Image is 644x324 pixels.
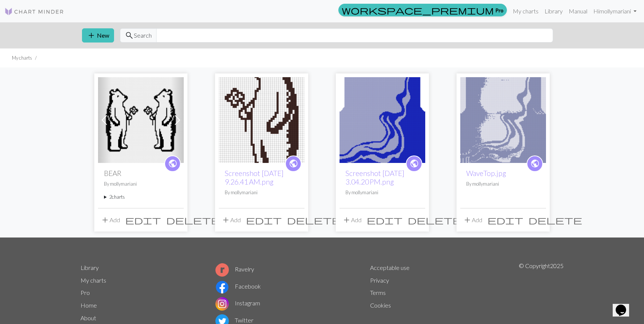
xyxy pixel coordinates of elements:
[168,156,177,171] i: public
[98,213,123,227] button: Add
[287,215,341,225] span: delete
[104,180,178,188] p: By mollymariani
[215,280,229,294] img: Facebook logo
[408,215,461,225] span: delete
[289,156,298,171] i: public
[82,28,114,43] button: New
[345,189,419,196] p: By mollymariani
[370,277,389,284] a: Privacy
[219,77,304,163] img: Screenshot 2025-08-26 at 9.26.41 AM.png
[510,4,542,19] a: My charts
[80,302,97,309] a: Home
[405,213,464,227] button: Delete
[342,5,494,15] span: workspace_premium
[80,314,96,321] a: About
[406,155,422,172] a: public
[590,4,640,19] a: Himollymariani
[284,213,343,227] button: Delete
[87,30,96,41] span: add
[4,7,64,16] img: Logo
[219,213,243,227] button: Add
[243,213,284,227] button: Edit
[80,289,90,296] a: Pro
[342,215,351,225] span: add
[340,116,425,123] a: Screenshot 2025-07-26 at 3.04.20 PM.png
[134,31,152,40] span: Search
[104,194,178,201] summary: 2charts
[215,317,253,324] a: Twitter
[101,215,110,225] span: add
[285,155,302,172] a: public
[345,169,404,186] a: Screenshot [DATE] 3.04.20 PM.png
[215,265,254,273] a: Ravelry
[526,213,585,227] button: Delete
[80,264,99,271] a: Library
[367,215,402,225] span: edit
[125,215,161,225] span: edit
[566,4,590,19] a: Manual
[215,299,260,306] a: Instagram
[289,158,298,169] span: public
[338,4,507,16] a: Pro
[221,215,230,225] span: add
[168,158,177,169] span: public
[527,155,543,172] a: public
[125,30,134,41] span: search
[370,264,410,271] a: Acceptable use
[215,283,261,290] a: Facebook
[530,158,540,169] span: public
[246,215,282,225] span: edit
[225,169,284,186] a: Screenshot [DATE] 9.26.41 AM.png
[98,77,184,163] img: Screenshot 2025-08-26 at 9.55.25 PM.png
[370,302,391,309] a: Cookies
[364,213,405,227] button: Edit
[125,216,161,224] i: Edit
[246,216,282,224] i: Edit
[80,277,106,284] a: My charts
[123,213,164,227] button: Edit
[530,156,540,171] i: public
[466,169,506,177] a: WaveTop.jpg
[487,216,523,224] i: Edit
[164,213,222,227] button: Delete
[370,289,386,296] a: Terms
[367,216,402,224] i: Edit
[225,189,299,196] p: By mollymariani
[410,156,419,171] i: public
[340,213,364,227] button: Add
[485,213,526,227] button: Edit
[463,215,472,225] span: add
[104,169,178,177] h2: BEAR
[410,158,419,169] span: public
[12,54,32,62] li: My charts
[164,155,181,172] a: public
[340,77,425,163] img: Screenshot 2025-07-26 at 3.04.20 PM.png
[528,215,582,225] span: delete
[460,213,485,227] button: Add
[219,116,304,123] a: Screenshot 2025-08-26 at 9.26.41 AM.png
[98,116,184,123] a: Screenshot 2025-08-26 at 9.55.25 PM.png
[466,180,540,188] p: By mollymariani
[460,116,546,123] a: WaveTop.jpg
[215,297,229,311] img: Instagram logo
[542,4,566,19] a: Library
[613,294,637,317] iframe: chat widget
[166,215,220,225] span: delete
[460,77,546,163] img: WaveTop.jpg
[215,263,229,277] img: Ravelry logo
[487,215,523,225] span: edit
